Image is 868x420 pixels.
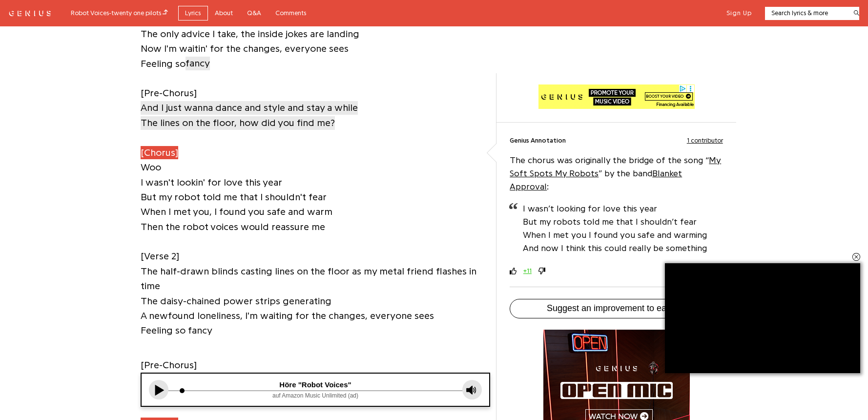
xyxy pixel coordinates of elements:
[141,145,178,160] a: [Chorus]
[240,6,269,21] a: Q&A
[510,154,723,193] p: The chorus was originally the bridge of the song “ ” by the band :
[538,268,545,274] svg: downvote
[765,8,847,18] input: Search lyrics & more
[141,146,178,160] span: [Chorus]
[178,6,208,21] a: Lyrics
[523,202,723,255] p: I wasn’t looking for love this year But my robots told me that I shouldn’t fear When I met you I ...
[687,136,723,146] button: 1 contributor
[141,101,358,129] span: And I just wanna dance and style and stay a while The lines on the floor, how did you find me?
[726,9,752,18] button: Sign Up
[208,6,240,21] a: About
[186,57,210,70] span: fancy
[186,56,210,71] a: fancy
[510,136,566,146] span: Genius Annotation
[71,8,168,19] div: Robot Voices - twenty one pilots
[269,6,313,21] a: Comments
[523,266,532,276] button: +11
[142,374,489,406] iframe: Tonefuse player
[538,84,695,109] iframe: Advertisement
[141,101,358,131] a: And I just wanna dance and style and stay a whileThe lines on the floor, how did you find me?
[510,299,723,318] button: Suggest an improvement to earn IQ
[510,268,517,274] svg: upvote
